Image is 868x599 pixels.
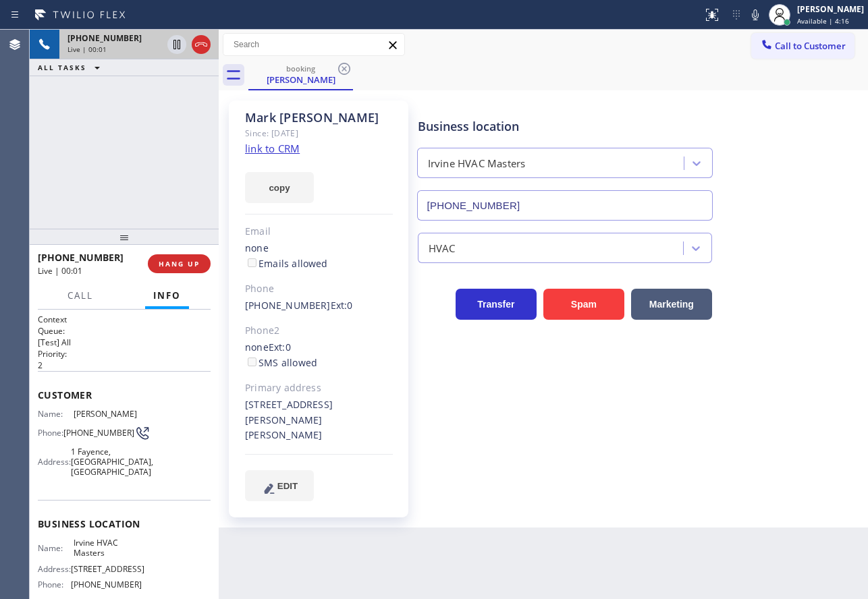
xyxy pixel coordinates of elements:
[775,40,846,52] span: Call to Customer
[71,564,144,574] span: [STREET_ADDRESS]
[30,59,113,76] button: ALL TASKS
[456,289,537,320] button: Transfer
[67,289,93,302] span: Call
[38,251,124,264] span: [PHONE_NUMBER]
[245,224,393,239] div: Email
[245,257,328,270] label: Emails allowed
[67,32,142,44] span: [PHONE_NUMBER]
[245,142,300,155] a: link to CRM
[38,579,71,590] span: Phone:
[245,125,393,141] div: Since: [DATE]
[245,323,393,339] div: Phone2
[67,45,107,54] span: Live | 00:01
[38,314,211,325] h1: Context
[418,117,712,136] div: Business location
[38,428,63,438] span: Phone:
[269,341,291,353] span: Ext: 0
[74,409,141,419] span: [PERSON_NAME]
[71,447,153,478] span: 1 Fayence, [GEOGRAPHIC_DATA], [GEOGRAPHIC_DATA]
[38,389,211,401] span: Customer
[331,299,353,312] span: Ext: 0
[631,289,712,320] button: Marketing
[543,289,624,320] button: Spam
[38,265,82,277] span: Live | 00:01
[159,259,200,268] span: HANG UP
[250,74,352,86] div: [PERSON_NAME]
[192,35,211,54] button: Hang up
[245,241,393,272] div: none
[417,190,713,221] input: Phone Number
[245,380,393,396] div: Primary address
[71,579,142,590] span: [PHONE_NUMBER]
[38,409,74,419] span: Name:
[428,156,526,171] div: Irvine HVAC Masters
[797,3,864,15] div: [PERSON_NAME]
[746,5,765,24] button: Mute
[145,283,189,309] button: Info
[38,564,71,574] span: Address:
[148,254,211,273] button: HANG UP
[167,35,186,54] button: Hold Customer
[250,63,352,74] div: booking
[245,356,317,369] label: SMS allowed
[223,34,404,55] input: Search
[751,33,855,59] button: Call to Customer
[38,457,71,467] span: Address:
[248,358,256,366] input: SMS allowed
[245,299,331,312] a: [PHONE_NUMBER]
[245,340,393,371] div: none
[277,481,298,491] span: EDIT
[250,60,352,89] div: Mark Atalla
[797,16,849,26] span: Available | 4:16
[38,63,86,72] span: ALL TASKS
[245,172,314,203] button: copy
[245,397,393,444] div: [STREET_ADDRESS][PERSON_NAME][PERSON_NAME]
[245,470,314,501] button: EDIT
[63,428,134,438] span: [PHONE_NUMBER]
[245,110,393,125] div: Mark [PERSON_NAME]
[38,517,211,530] span: Business location
[153,289,181,302] span: Info
[38,360,211,371] p: 2
[245,281,393,297] div: Phone
[248,258,256,267] input: Emails allowed
[38,348,211,360] h2: Priority:
[38,337,211,348] p: [Test] All
[429,240,456,256] div: HVAC
[38,543,74,553] span: Name:
[74,538,141,559] span: Irvine HVAC Masters
[59,283,101,309] button: Call
[38,325,211,337] h2: Queue:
